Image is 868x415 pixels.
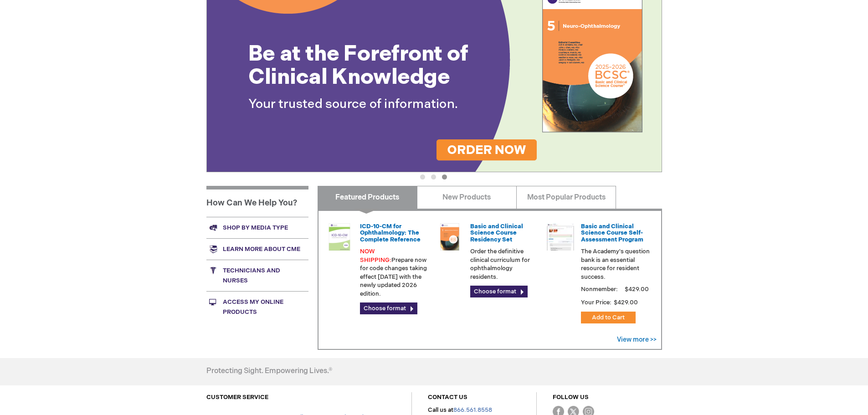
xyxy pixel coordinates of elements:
[360,248,391,264] font: NOW SHIPPING:
[206,291,308,323] a: Access My Online Products
[613,299,639,306] span: $429.00
[617,336,657,343] a: View more >>
[581,284,618,295] strong: Nonmember:
[581,247,650,281] p: The Academy's question bank is an essential resource for resident success.
[470,247,539,281] p: Order the definitive clinical curriculum for ophthalmology residents.
[442,174,447,179] button: 3 of 3
[431,174,436,179] button: 2 of 3
[326,223,353,251] img: 0120008u_42.png
[453,406,492,414] a: 866.561.8558
[581,312,636,323] button: Add to Cart
[592,314,625,321] span: Add to Cart
[206,260,308,291] a: Technicians and nurses
[623,286,650,293] span: $429.00
[436,223,463,251] img: 02850963u_47.png
[553,394,589,401] a: FOLLOW US
[206,186,308,217] h1: How Can We Help You?
[581,223,643,243] a: Basic and Clinical Science Course Self-Assessment Program
[547,223,574,251] img: bcscself_20.jpg
[206,217,308,238] a: Shop by media type
[470,286,528,297] a: Choose format
[206,238,308,260] a: Learn more about CME
[360,223,421,243] a: ICD-10-CM for Ophthalmology: The Complete Reference
[470,223,523,243] a: Basic and Clinical Science Course Residency Set
[206,367,332,375] h4: Protecting Sight. Empowering Lives.®
[428,394,467,401] a: CONTACT US
[420,174,425,179] button: 1 of 3
[516,186,616,209] a: Most Popular Products
[417,186,517,209] a: New Products
[206,394,268,401] a: CUSTOMER SERVICE
[318,186,417,209] a: Featured Products
[360,302,417,314] a: Choose format
[581,299,611,306] strong: Your Price:
[360,247,429,298] p: Prepare now for code changes taking effect [DATE] with the newly updated 2026 edition.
